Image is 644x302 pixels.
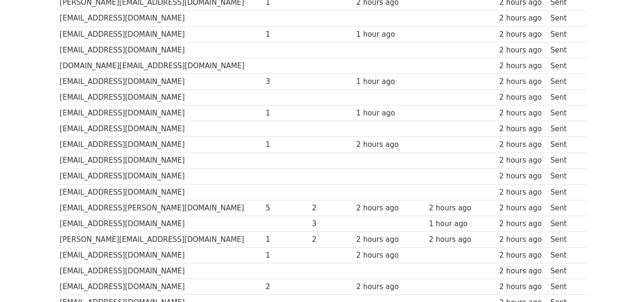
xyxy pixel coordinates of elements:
td: Sent [548,168,582,184]
div: 2 hours ago [499,219,546,229]
div: 2 hours ago [429,203,495,214]
div: 1 [266,139,307,150]
div: 3 [312,219,352,229]
td: [EMAIL_ADDRESS][DOMAIN_NAME] [58,137,264,153]
div: 1 hour ago [429,219,495,229]
div: 1 [266,29,307,40]
div: 1 [266,108,307,119]
div: 2 hours ago [499,203,546,214]
td: Sent [548,26,582,42]
td: Sent [548,137,582,153]
div: 2 hours ago [356,250,424,261]
td: [EMAIL_ADDRESS][DOMAIN_NAME] [58,248,264,263]
td: Sent [548,105,582,121]
div: 1 [266,250,307,261]
div: 1 hour ago [356,76,424,87]
td: Sent [548,279,582,295]
div: 2 hours ago [499,45,546,56]
td: Sent [548,74,582,90]
iframe: Chat Widget [596,256,644,302]
td: [EMAIL_ADDRESS][DOMAIN_NAME] [58,153,264,168]
td: Sent [548,121,582,137]
div: 2 hours ago [356,234,424,245]
div: 2 hours ago [499,76,546,87]
div: 2 hours ago [429,234,495,245]
div: 2 [312,203,352,214]
div: 2 hours ago [499,108,546,119]
td: Sent [548,232,582,248]
td: Sent [548,263,582,279]
div: 2 hours ago [499,234,546,245]
td: [EMAIL_ADDRESS][DOMAIN_NAME] [58,10,264,26]
td: Sent [548,10,582,26]
td: Sent [548,216,582,231]
div: 2 hours ago [499,61,546,72]
div: 2 hours ago [499,124,546,135]
td: [EMAIL_ADDRESS][DOMAIN_NAME] [58,90,264,105]
td: Sent [548,42,582,58]
div: 2 hours ago [499,266,546,277]
td: Sent [548,58,582,73]
td: [EMAIL_ADDRESS][DOMAIN_NAME] [58,184,264,200]
div: 2 hours ago [356,139,424,150]
td: [EMAIL_ADDRESS][DOMAIN_NAME] [58,263,264,279]
div: 2 hours ago [499,281,546,292]
td: Sent [548,90,582,105]
td: [EMAIL_ADDRESS][DOMAIN_NAME] [58,216,264,231]
td: [EMAIL_ADDRESS][DOMAIN_NAME] [58,26,264,42]
td: Sent [548,200,582,216]
div: 2 hours ago [499,155,546,166]
div: 2 hours ago [499,13,546,24]
td: [EMAIL_ADDRESS][DOMAIN_NAME] [58,105,264,121]
div: 5 [266,203,307,214]
div: 1 [266,234,307,245]
td: [DOMAIN_NAME][EMAIL_ADDRESS][DOMAIN_NAME] [58,58,264,73]
td: Sent [548,184,582,200]
div: 2 hours ago [499,92,546,103]
div: 1 hour ago [356,29,424,40]
td: [EMAIL_ADDRESS][DOMAIN_NAME] [58,279,264,295]
td: [EMAIL_ADDRESS][DOMAIN_NAME] [58,121,264,137]
div: 2 [266,281,307,292]
div: Widget de chat [596,256,644,302]
div: 2 hours ago [499,187,546,198]
div: 2 [312,234,352,245]
div: 2 hours ago [499,250,546,261]
td: [EMAIL_ADDRESS][DOMAIN_NAME] [58,74,264,90]
td: [EMAIL_ADDRESS][DOMAIN_NAME] [58,42,264,58]
div: 2 hours ago [356,281,424,292]
div: 2 hours ago [499,139,546,150]
div: 2 hours ago [499,29,546,40]
td: Sent [548,153,582,168]
td: [EMAIL_ADDRESS][DOMAIN_NAME] [58,168,264,184]
div: 2 hours ago [356,203,424,214]
div: 2 hours ago [499,171,546,182]
div: 3 [266,76,307,87]
td: [PERSON_NAME][EMAIL_ADDRESS][DOMAIN_NAME] [58,232,264,248]
div: 1 hour ago [356,108,424,119]
td: [EMAIL_ADDRESS][PERSON_NAME][DOMAIN_NAME] [58,200,264,216]
td: Sent [548,248,582,263]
